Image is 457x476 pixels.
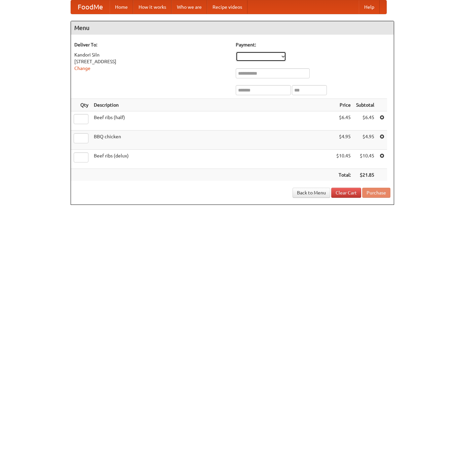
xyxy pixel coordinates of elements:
h5: Payment: [236,41,390,48]
th: Description [91,99,334,111]
th: Qty [71,99,91,111]
div: Kandori Siln [74,51,229,58]
td: $4.95 [334,131,353,150]
th: Subtotal [353,99,377,111]
h4: Menu [71,21,394,35]
th: Price [334,99,353,111]
a: Recipe videos [207,0,247,14]
td: BBQ chicken [91,131,334,150]
h5: Deliver To: [74,41,229,48]
a: Change [74,66,90,71]
a: Who we are [172,0,207,14]
button: Purchase [362,188,390,198]
a: FoodMe [71,0,110,14]
a: Clear Cart [331,188,361,198]
a: Back to Menu [293,188,330,198]
td: Beef ribs (half) [91,111,334,131]
td: $6.45 [353,111,377,131]
a: Help [359,0,380,14]
th: $21.85 [353,169,377,181]
a: How it works [133,0,172,14]
div: [STREET_ADDRESS] [74,58,229,65]
td: $4.95 [353,131,377,150]
td: $6.45 [334,111,353,131]
a: Home [110,0,133,14]
th: Total: [334,169,353,181]
td: $10.45 [353,150,377,169]
td: Beef ribs (delux) [91,150,334,169]
td: $10.45 [334,150,353,169]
